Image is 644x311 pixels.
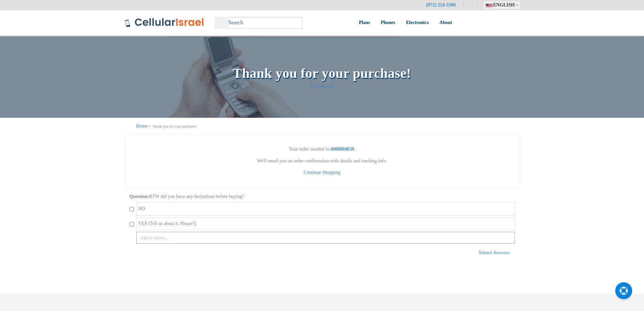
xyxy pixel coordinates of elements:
span: Electronics [404,20,426,25]
img: english [493,3,500,7]
strong: Question: [129,193,151,200]
a: Home [136,124,146,129]
img: Cellular Israel Logo [124,18,205,28]
span: YES (Tell us about it. Please?) [138,220,200,227]
span: NO [138,205,146,212]
a: Submit Answers [475,249,510,256]
span: BTW did you have any hesitations before buying? [151,193,257,200]
input: Add an option... [136,232,515,244]
a: About [437,10,450,35]
a: 4000004839 [331,146,358,152]
span: Thank you for your purchase! [228,64,416,83]
a: Print receipt [309,83,335,90]
p: Your order number is: . [130,145,515,154]
span: Plans [357,20,368,25]
a: Electronics [404,10,426,35]
strong: Thank you for your purchase! [151,123,200,130]
a: (072) 224-3300 [437,2,465,7]
a: Continue Shopping [301,169,343,176]
a: Phones [378,10,393,35]
span: Phones [378,20,393,25]
a: Plans [357,10,368,35]
p: We'll email you an order confirmation with details and tracking info. [130,157,515,165]
input: Search [215,17,303,28]
span: About [437,20,450,25]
